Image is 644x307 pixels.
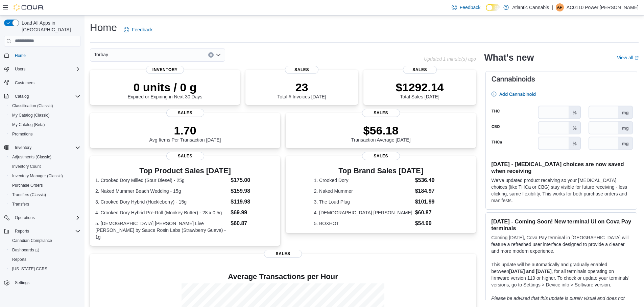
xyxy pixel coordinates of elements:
[231,187,275,195] dd: $159.98
[12,279,32,287] a: Settings
[314,198,412,205] dt: 3. The Loud Plug
[12,144,34,152] button: Inventory
[9,181,80,189] span: Purchase Orders
[12,164,41,169] span: Inventory Count
[12,227,32,235] button: Reports
[415,209,448,217] dd: $60.87
[95,167,275,175] h3: Top Product Sales [DATE]
[9,172,80,180] span: Inventory Manager (Classic)
[9,255,29,264] a: Reports
[552,3,553,11] p: |
[491,161,631,174] h3: [DATE] - [MEDICAL_DATA] choices are now saved when receiving
[7,190,83,199] button: Transfers (Classic)
[9,237,55,245] a: Canadian Compliance
[9,111,80,119] span: My Catalog (Classic)
[509,269,551,274] strong: [DATE] and [DATE]
[12,65,28,73] button: Users
[351,124,411,137] p: $56.18
[512,3,549,11] p: Atlantic Cannabis
[449,1,483,14] a: Feedback
[231,176,275,184] dd: $175.00
[12,192,46,197] span: Transfers (Classic)
[7,162,83,171] button: Inventory Count
[12,52,28,60] a: Home
[9,130,35,138] a: Promotions
[12,266,47,272] span: [US_STATE] CCRS
[149,124,221,137] p: 1.70
[1,92,83,101] button: Catalog
[277,81,326,99] div: Total # Invoices [DATE]
[95,209,228,216] dt: 4. Crooked Dory Hybrid Pre-Roll (Monkey Butter) - 28 x 0.5g
[277,81,326,94] p: 23
[90,21,117,34] h1: Home
[12,214,80,222] span: Operations
[12,92,31,100] button: Catalog
[9,111,52,119] a: My Catalog (Classic)
[314,167,448,175] h3: Top Brand Sales [DATE]
[285,66,319,74] span: Sales
[132,26,152,33] span: Feedback
[415,198,448,206] dd: $101.99
[12,278,80,287] span: Settings
[149,124,221,143] div: Avg Items Per Transaction [DATE]
[12,257,26,262] span: Reports
[491,234,631,254] p: Coming [DATE], Cova Pay terminal in [GEOGRAPHIC_DATA] will feature a refreshed user interface des...
[15,280,29,285] span: Settings
[146,66,184,74] span: Inventory
[415,219,448,227] dd: $54.99
[166,152,204,160] span: Sales
[12,79,37,87] a: Customers
[12,173,63,179] span: Inventory Manager (Classic)
[12,103,53,109] span: Classification (Classic)
[12,122,45,127] span: My Catalog (Beta)
[9,191,80,199] span: Transfers (Classic)
[424,56,476,62] p: Updated 1 minute(s) ago
[635,56,639,60] svg: External link
[7,101,83,111] button: Classification (Classic)
[9,102,80,110] span: Classification (Classic)
[15,228,29,234] span: Reports
[12,202,29,207] span: Transfers
[9,121,80,129] span: My Catalog (Beta)
[14,4,44,11] img: Cova
[362,152,400,160] span: Sales
[12,79,80,87] span: Customers
[1,78,83,88] button: Customers
[7,111,83,120] button: My Catalog (Classic)
[396,81,444,99] div: Total Sales [DATE]
[9,200,32,208] a: Transfers
[128,81,202,99] div: Expired or Expiring in Next 30 Days
[314,177,412,184] dt: 1. Crooked Dory
[12,131,33,137] span: Promotions
[9,265,50,273] a: [US_STATE] CCRS
[12,65,80,73] span: Users
[556,3,564,11] div: AC0110 Power Mike
[231,198,275,206] dd: $119.98
[9,153,80,161] span: Adjustments (Classic)
[128,81,202,94] p: 0 units / 0 g
[9,102,56,110] a: Classification (Classic)
[15,215,35,220] span: Operations
[19,20,80,33] span: Load All Apps in [GEOGRAPHIC_DATA]
[12,144,80,152] span: Inventory
[491,261,631,288] p: This update will be automatically and gradually enabled between , for all terminals operating on ...
[7,255,83,264] button: Reports
[15,94,29,99] span: Catalog
[617,55,639,60] a: View allExternal link
[95,198,228,205] dt: 3. Crooked Dory Hybrid (Huckleberry) - 15g
[4,48,80,305] nav: Complex example
[231,209,275,217] dd: $69.99
[15,80,34,86] span: Customers
[1,64,83,74] button: Users
[7,171,83,181] button: Inventory Manager (Classic)
[94,51,108,59] span: Torbay
[403,66,437,74] span: Sales
[1,278,83,287] button: Settings
[7,264,83,274] button: [US_STATE] CCRS
[7,199,83,209] button: Transfers
[9,121,48,129] a: My Catalog (Beta)
[415,176,448,184] dd: $536.49
[9,181,46,189] a: Purchase Orders
[7,236,83,245] button: Canadian Compliance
